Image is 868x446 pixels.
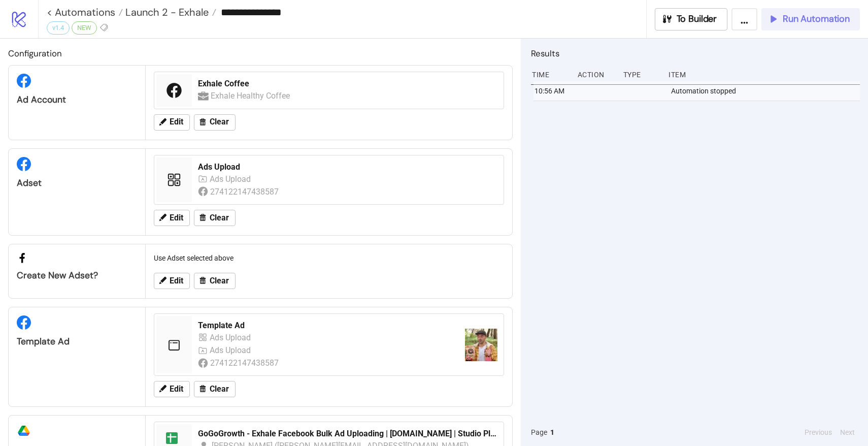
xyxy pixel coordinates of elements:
button: 1 [547,427,557,438]
div: Template Ad [17,336,137,347]
h2: Results [531,47,860,60]
button: Edit [154,210,190,226]
div: 10:56 AM [533,81,572,101]
span: Edit [170,213,183,222]
button: To Builder [655,8,728,30]
span: To Builder [677,13,717,25]
div: v1.4 [47,21,70,35]
span: Run Automation [783,13,850,25]
div: Ads Upload [198,162,497,173]
div: Automation stopped [670,81,862,101]
div: 274122147438587 [210,357,281,369]
a: Launch 2 - Exhale [123,7,216,17]
div: GoGoGrowth - Exhale Facebook Bulk Ad Uploading | [DOMAIN_NAME] | Studio Plan v1.4 [198,428,497,439]
div: Template Ad [198,320,457,331]
div: Adset [17,177,137,189]
div: Exhale Healthy Coffee [211,89,291,102]
span: Clear [210,117,229,126]
a: < Automations [47,7,123,17]
div: Time [531,65,570,84]
button: Run Automation [761,8,860,30]
div: Type [622,65,661,84]
div: Exhale Coffee [198,78,497,89]
span: Edit [170,385,183,394]
button: Clear [194,381,236,397]
div: Create new adset? [17,270,137,281]
button: Edit [154,114,190,131]
span: Clear [210,276,229,285]
div: Item [667,65,860,84]
span: Clear [210,213,229,222]
button: Clear [194,114,236,131]
div: Ad Account [17,94,137,106]
img: https://scontent-fra3-1.xx.fbcdn.net/v/t15.13418-10/428198484_231967310001222_8113646704397009808... [465,329,497,361]
div: NEW [72,21,97,35]
button: Previous [802,427,835,438]
button: Clear [194,273,236,289]
h2: Configuration [8,47,513,60]
div: Ads Upload [210,344,253,357]
button: Clear [194,210,236,226]
button: Edit [154,381,190,397]
div: 274122147438587 [210,185,281,198]
span: Launch 2 - Exhale [123,6,209,19]
div: Ads Upload [210,173,253,185]
button: ... [731,8,757,30]
span: Edit [170,276,183,285]
div: Ads Upload [210,331,253,344]
div: Use Adset selected above [150,248,508,268]
button: Next [837,427,858,438]
button: Edit [154,273,190,289]
div: Action [577,65,615,84]
span: Edit [170,117,183,126]
span: Page [531,427,547,438]
span: Clear [210,385,229,394]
